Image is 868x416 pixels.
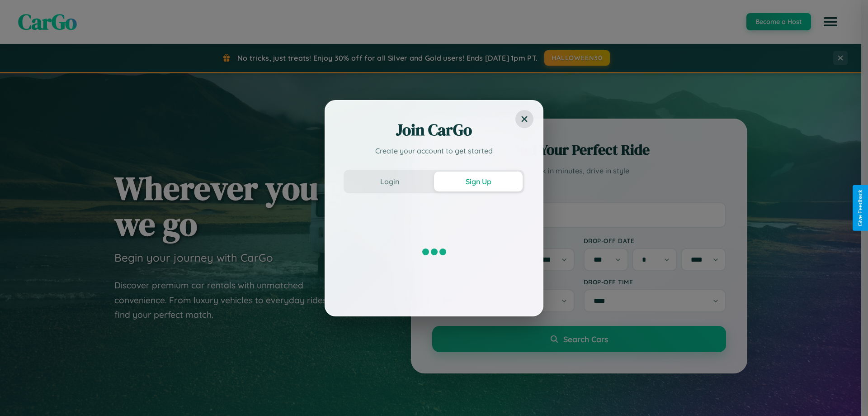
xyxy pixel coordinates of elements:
button: Sign Up [434,172,523,191]
h2: Join CarGo [344,119,524,141]
div: Give Feedback [857,190,863,226]
button: Login [345,172,434,191]
iframe: Intercom live chat [9,385,31,407]
p: Create your account to get started [344,145,524,156]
